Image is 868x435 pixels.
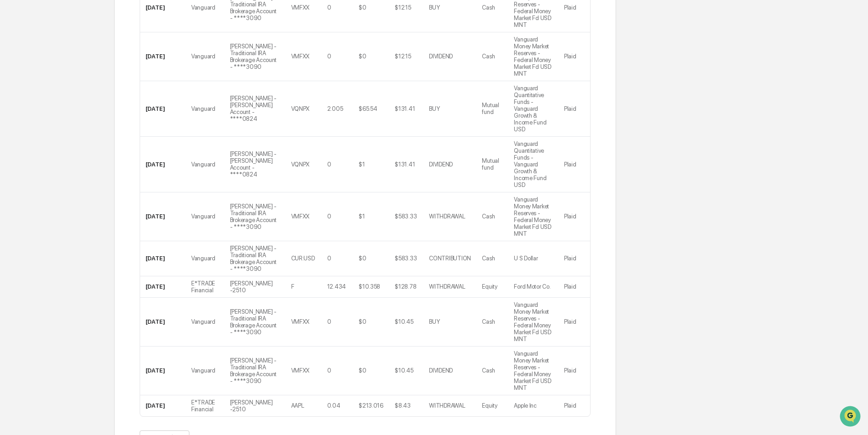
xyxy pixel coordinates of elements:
div: Vanguard [191,318,215,325]
td: [DATE] [140,32,186,81]
td: Plaid [559,347,590,395]
div: $131.41 [395,161,415,168]
div: DIVIDEND [429,53,453,60]
a: 🗄️Attestations [63,111,117,128]
td: [PERSON_NAME] -2510 [225,395,286,416]
div: $10.358 [359,283,380,290]
td: [PERSON_NAME] -2510 [225,276,286,298]
a: Powered byPylon [64,154,110,161]
div: BUY [429,105,439,112]
span: Data Lookup [18,132,58,141]
div: $0 [359,53,366,60]
div: DIVIDEND [429,161,453,168]
div: $10.45 [395,318,413,325]
td: Plaid [559,241,590,276]
div: CONTRIBUTION [429,255,471,262]
div: 🗄️ [66,116,73,123]
div: VMFXX [291,4,310,11]
div: Mutual fund [482,157,503,171]
div: Cash [482,255,495,262]
td: Plaid [559,137,590,192]
div: 12.434 [327,283,346,290]
div: BUY [429,318,439,325]
div: $12.15 [395,4,411,11]
div: Vanguard [191,53,215,60]
td: Plaid [559,298,590,347]
div: 0 [327,213,331,220]
td: [PERSON_NAME] - Traditional IRA Brokerage Account - ****3090 [225,192,286,241]
div: Vanguard [191,105,215,112]
div: DIVIDEND [429,367,453,374]
div: VMFXX [291,213,310,220]
div: $1 [359,213,365,220]
div: Vanguard [191,4,215,11]
td: [DATE] [140,298,186,347]
div: Vanguard Quantitative Funds - Vanguard Growth & Income Fund USD [514,85,553,133]
div: WITHDRAWAL [429,402,465,409]
div: Vanguard Money Market Reserves - Federal Money Market Fd USD MNT [514,196,553,237]
div: Vanguard Money Market Reserves - Federal Money Market Fd USD MNT [514,301,553,342]
div: Cash [482,318,495,325]
div: Vanguard Money Market Reserves - Federal Money Market Fd USD MNT [514,350,553,391]
div: Equity [482,283,497,290]
div: 0 [327,4,331,11]
div: 🔎 [9,133,16,140]
div: Cash [482,4,495,11]
td: [DATE] [140,137,186,192]
p: How can we help? [9,19,166,34]
div: 0 [327,255,331,262]
div: $0 [359,367,366,374]
div: WITHDRAWAL [429,213,465,220]
div: E*TRADE Financial [191,399,219,413]
div: Vanguard [191,367,215,374]
div: 🖐️ [9,116,16,123]
div: We're available if you need us! [31,79,115,86]
div: Apple Inc [514,402,537,409]
td: [DATE] [140,81,186,137]
div: Mutual fund [482,102,503,115]
div: Ford Motor Co. [514,283,550,290]
div: $10.45 [395,367,413,374]
span: Pylon [91,155,110,161]
div: 0 [327,53,331,60]
div: 0 [327,367,331,374]
div: BUY [429,4,439,11]
td: Plaid [559,32,590,81]
div: 0 [327,161,331,168]
span: Attestations [75,115,113,124]
div: VMFXX [291,318,310,325]
td: [PERSON_NAME] - Traditional IRA Brokerage Account - ****3090 [225,32,286,81]
div: $583.33 [395,255,417,262]
td: [DATE] [140,241,186,276]
td: [PERSON_NAME] - Traditional IRA Brokerage Account - ****3090 [225,347,286,395]
div: U S Dollar [514,255,538,262]
input: Clear [24,41,151,51]
td: [DATE] [140,395,186,416]
td: [PERSON_NAME] - [PERSON_NAME] Account - ****0824 [225,81,286,137]
div: 0 [327,318,331,325]
div: $128.78 [395,283,416,290]
div: Equity [482,402,497,409]
div: $0 [359,318,366,325]
div: $131.41 [395,105,415,112]
button: Start new chat [155,72,166,83]
td: [PERSON_NAME] - Traditional IRA Brokerage Account - ****3090 [225,298,286,347]
div: VQNPX [291,161,310,168]
a: 🔎Data Lookup [5,129,61,145]
div: Cash [482,213,495,220]
div: Vanguard [191,213,215,220]
div: CUR:USD [291,255,315,262]
iframe: Open customer support [839,405,863,430]
div: AAPL [291,402,304,409]
div: 2.005 [327,105,343,112]
img: 1746055101610-c473b297-6a78-478c-a979-82029cc54cd1 [9,70,26,86]
div: VMFXX [291,367,310,374]
td: [PERSON_NAME] - [PERSON_NAME] Account - ****0824 [225,137,286,192]
div: $0 [359,4,366,11]
td: [PERSON_NAME] - Traditional IRA Brokerage Account - ****3090 [225,241,286,276]
div: Start new chat [31,70,150,79]
div: Cash [482,53,495,60]
td: Plaid [559,192,590,241]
